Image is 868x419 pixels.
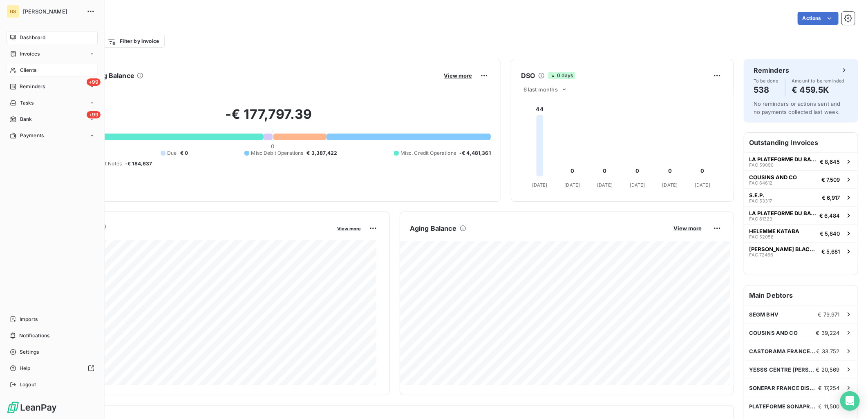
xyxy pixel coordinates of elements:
[695,182,710,188] tspan: [DATE]
[46,106,491,131] h2: -€ 177,797.39
[749,156,817,163] span: LA PLATEFORME DU BATIMENT PDB
[749,228,799,234] span: HELEMME KATABA
[335,225,363,232] button: View more
[20,67,36,74] span: Clients
[20,50,40,58] span: Invoices
[671,225,704,232] button: View more
[818,311,840,318] span: € 79,971
[749,216,772,221] span: FAC 61323
[744,133,858,152] h6: Outstanding Invoices
[87,111,101,118] span: +99
[23,8,82,15] span: [PERSON_NAME]
[20,116,32,123] span: Bank
[271,143,274,149] span: 0
[816,330,840,336] span: € 39,224
[87,78,101,86] span: +99
[662,182,678,188] tspan: [DATE]
[180,149,188,157] span: € 0
[754,83,779,96] h4: 538
[7,401,57,414] img: Logo LeanPay
[754,100,841,115] span: No reminders or actions sent and no payments collected last week.
[400,149,456,157] span: Misc. Credit Operations
[819,385,840,391] span: € 17,254
[749,403,819,410] span: PLATEFORME SONAPRO [PERSON_NAME] MEROGIS
[749,252,773,257] span: FAC 72466
[749,330,798,336] span: COUSINS AND CO
[20,132,44,139] span: Payments
[822,194,840,201] span: € 6,917
[749,311,779,318] span: SEGM BHV
[821,176,840,183] span: € 7,509
[821,248,840,255] span: € 5,681
[792,78,845,83] span: Amount to be reminded
[749,366,816,373] span: YESSS CENTRE [PERSON_NAME]
[337,226,361,232] span: View more
[744,206,858,224] button: LA PLATEFORME DU BATIMENT PDBFAC 61323€ 6,484
[444,72,472,79] span: View more
[20,348,39,356] span: Settings
[102,35,164,48] button: Filter by invoice
[20,316,38,323] span: Imports
[820,230,840,237] span: € 5,840
[816,366,840,373] span: € 20,569
[744,188,858,206] button: S.E.P.FAC 53317€ 6,917
[167,149,177,157] span: Due
[20,381,36,388] span: Logout
[7,362,98,375] a: Help
[20,99,34,107] span: Tasks
[744,170,858,188] button: COUSINS AND COFAC 64612€ 7,509
[749,234,774,239] span: FAC 52058
[749,163,774,167] span: FAC 59090
[307,149,338,157] span: € 3,387,422
[548,72,575,79] span: 0 days
[819,212,840,219] span: € 6,484
[749,210,816,216] span: LA PLATEFORME DU BATIMENT PDB
[46,232,331,240] span: Monthly Revenue
[19,332,49,339] span: Notifications
[523,86,558,93] span: 6 last months
[749,246,818,252] span: [PERSON_NAME] BLACK LIMITED
[20,83,45,90] span: Reminders
[744,285,858,305] h6: Main Debtors
[754,65,789,75] h6: Reminders
[749,174,797,181] span: COUSINS AND CO
[754,78,779,83] span: To be done
[840,391,860,411] div: Open Intercom Messenger
[441,72,474,79] button: View more
[798,12,839,25] button: Actions
[7,5,20,18] div: GS
[744,224,858,242] button: HELEMME KATABAFAC 52058€ 5,840
[521,71,535,80] h6: DSO
[792,83,845,96] h4: € 459.5K
[125,160,152,167] span: -€ 184,637
[459,149,491,157] span: -€ 4,481,361
[251,149,303,157] span: Misc Debit Operations
[630,182,645,188] tspan: [DATE]
[673,225,702,232] span: View more
[749,198,772,203] span: FAC 53317
[749,348,817,354] span: CASTORAMA FRANCE SAS
[820,158,840,165] span: € 8,645
[410,223,456,233] h6: Aging Balance
[20,365,31,372] span: Help
[565,182,580,188] tspan: [DATE]
[749,192,764,198] span: S.E.P.
[597,182,613,188] tspan: [DATE]
[817,348,840,354] span: € 33,752
[749,181,772,185] span: FAC 64612
[744,242,858,260] button: [PERSON_NAME] BLACK LIMITEDFAC 72466€ 5,681
[20,34,45,41] span: Dashboard
[744,152,858,170] button: LA PLATEFORME DU BATIMENT PDBFAC 59090€ 8,645
[532,182,548,188] tspan: [DATE]
[819,403,840,410] span: € 11,500
[749,385,819,391] span: SONEPAR FRANCE DISTRIBUTION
